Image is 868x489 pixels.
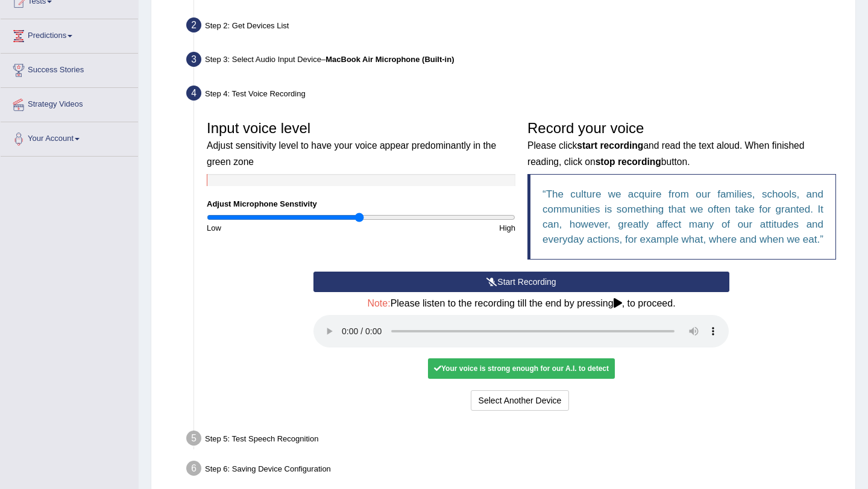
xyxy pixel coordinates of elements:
a: Your Account [1,122,138,152]
h3: Record your voice [527,120,836,168]
div: High [361,222,521,234]
small: Adjust sensitivity level to have your voice appear predominantly in the green zone [207,140,496,166]
div: Step 4: Test Voice Recording [181,82,850,108]
span: – [321,55,454,64]
span: Note: [367,298,390,308]
a: Strategy Videos [1,88,138,118]
h4: Please listen to the recording till the end by pressing , to proceed. [313,298,729,309]
small: Please click and read the text aloud. When finished reading, click on button. [527,140,804,166]
q: The culture we acquire from our families, schools, and communities is something that we often tak... [542,188,823,245]
h3: Input voice level [207,120,515,168]
div: Step 3: Select Audio Input Device [181,48,850,75]
button: Select Another Device [471,390,570,411]
a: Success Stories [1,54,138,84]
div: Step 2: Get Devices List [181,14,850,40]
b: MacBook Air Microphone (Built-in) [325,55,454,64]
button: Start Recording [313,272,729,292]
a: Predictions [1,19,138,49]
div: Low [201,222,361,234]
div: Your voice is strong enough for our A.I. to detect [428,358,615,379]
div: Step 6: Saving Device Configuration [181,457,850,484]
b: start recording [577,140,643,151]
b: stop recording [596,157,661,167]
div: Step 5: Test Speech Recognition [181,427,850,453]
label: Adjust Microphone Senstivity [207,198,317,210]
